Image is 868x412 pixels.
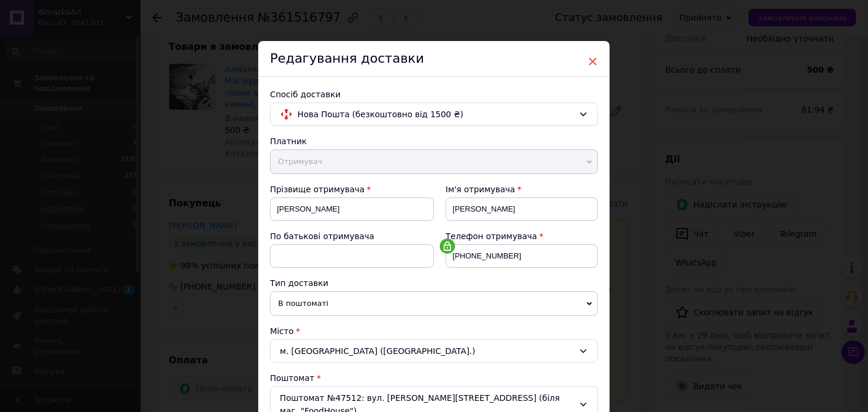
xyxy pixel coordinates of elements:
[270,278,329,288] span: Тип доставки
[270,339,598,363] div: м. [GEOGRAPHIC_DATA] ([GEOGRAPHIC_DATA].)
[270,372,598,384] div: Поштомат
[446,231,537,241] span: Телефон отримувача
[587,52,598,71] span: ×
[446,185,515,194] span: Ім'я отримувача
[298,108,574,121] span: Нова Пошта (безкоштовно від 1500 ₴)
[270,231,374,241] span: По батькові отримувача
[270,137,307,146] span: Платник
[270,291,598,316] span: В поштоматі
[446,244,598,268] input: +380
[270,185,365,194] span: Прізвище отримувача
[270,325,598,337] div: Місто
[270,149,598,174] span: Отримувач
[258,41,610,77] div: Редагування доставки
[270,88,598,100] div: Спосіб доставки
